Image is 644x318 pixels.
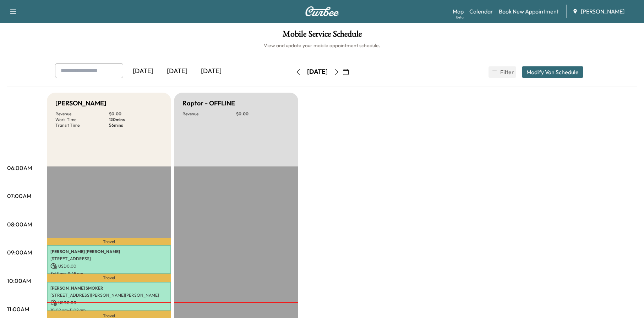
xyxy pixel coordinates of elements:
[109,111,163,117] p: $ 0.00
[55,117,109,122] p: Work Time
[500,68,513,76] span: Filter
[307,67,328,76] div: [DATE]
[55,98,106,108] h5: [PERSON_NAME]
[109,117,163,122] p: 120 mins
[469,7,493,16] a: Calendar
[160,63,194,79] div: [DATE]
[7,192,31,200] p: 07:00AM
[50,249,168,254] p: [PERSON_NAME] [PERSON_NAME]
[109,122,163,128] p: 56 mins
[581,7,624,16] span: [PERSON_NAME]
[499,7,559,16] a: Book New Appointment
[50,285,168,291] p: [PERSON_NAME] SMOKER
[236,111,290,117] p: $ 0.00
[7,248,32,257] p: 09:00AM
[7,164,32,172] p: 06:00AM
[7,276,31,285] p: 10:00AM
[182,98,235,108] h5: Raptor - OFFLINE
[456,15,464,20] div: Beta
[453,7,464,16] a: MapBeta
[50,263,168,269] p: USD 0.00
[50,307,168,313] p: 10:02 am - 11:02 am
[7,220,32,229] p: 08:00AM
[55,111,109,117] p: Revenue
[522,66,583,78] button: Modify Van Schedule
[7,30,637,42] h1: Mobile Service Schedule
[305,6,339,16] img: Curbee Logo
[50,292,168,298] p: [STREET_ADDRESS][PERSON_NAME][PERSON_NAME]
[50,271,168,276] p: 8:45 am - 9:45 am
[55,122,109,128] p: Transit Time
[489,66,516,78] button: Filter
[50,256,168,262] p: [STREET_ADDRESS]
[47,274,171,282] p: Travel
[182,111,236,117] p: Revenue
[194,63,228,79] div: [DATE]
[50,300,168,306] p: USD 0.00
[47,238,171,245] p: Travel
[126,63,160,79] div: [DATE]
[7,42,637,49] h6: View and update your mobile appointment schedule.
[7,305,29,313] p: 11:00AM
